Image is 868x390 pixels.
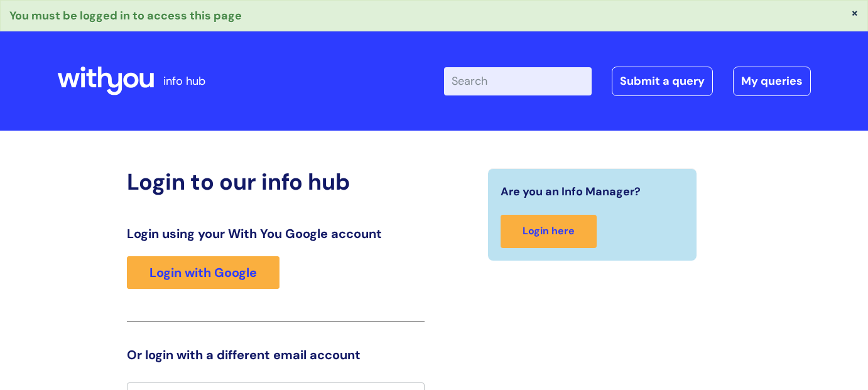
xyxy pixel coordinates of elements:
a: Submit a query [612,67,713,95]
a: My queries [733,67,811,95]
a: Login with Google [127,256,279,289]
h3: Login using your With You Google account [127,226,425,241]
button: × [851,7,859,18]
a: Login here [501,215,597,248]
h3: Or login with a different email account [127,347,425,362]
input: Search [444,67,592,95]
span: Are you an Info Manager? [501,181,641,202]
p: info hub [163,71,205,91]
h2: Login to our info hub [127,168,425,195]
